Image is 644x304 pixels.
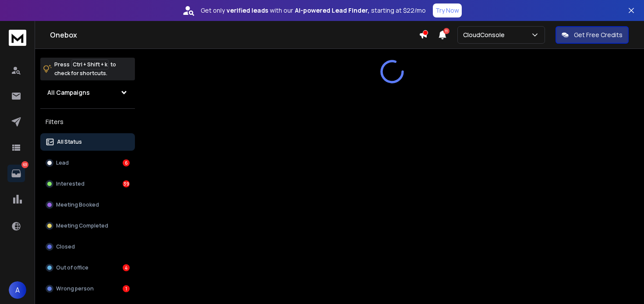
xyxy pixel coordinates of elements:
[556,26,629,44] button: Get Free Credits
[56,243,75,250] p: Closed
[201,6,426,15] p: Get only with our starting at $22/mo
[47,88,90,97] h1: All Campaigns
[40,259,135,276] button: Out of office4
[123,180,130,187] div: 39
[40,217,135,235] button: Meeting Completed
[40,154,135,172] button: Lead6
[574,31,623,39] p: Get Free Credits
[56,264,88,271] p: Out of office
[71,59,109,69] span: Ctrl + Shift + k
[123,159,130,166] div: 6
[463,31,508,39] p: CloudConsole
[54,60,116,78] p: Press to check for shortcuts.
[40,280,135,297] button: Wrong person1
[9,281,26,299] button: A
[40,196,135,214] button: Meeting Booked
[40,133,135,151] button: All Status
[9,30,26,46] img: logo
[56,180,85,187] p: Interested
[123,264,130,271] div: 4
[56,285,94,292] p: Wrong person
[295,6,369,15] strong: AI-powered Lead Finder,
[123,285,130,292] div: 1
[7,165,25,182] a: 63
[40,116,135,128] h3: Filters
[40,238,135,256] button: Closed
[40,175,135,193] button: Interested39
[56,222,108,229] p: Meeting Completed
[50,30,419,40] h1: Onebox
[226,6,268,15] strong: verified leads
[433,3,462,17] button: Try Now
[435,6,459,15] p: Try Now
[443,28,449,34] span: 11
[56,159,69,166] p: Lead
[40,84,135,101] button: All Campaigns
[56,201,99,208] p: Meeting Booked
[21,161,28,168] p: 63
[57,138,82,145] p: All Status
